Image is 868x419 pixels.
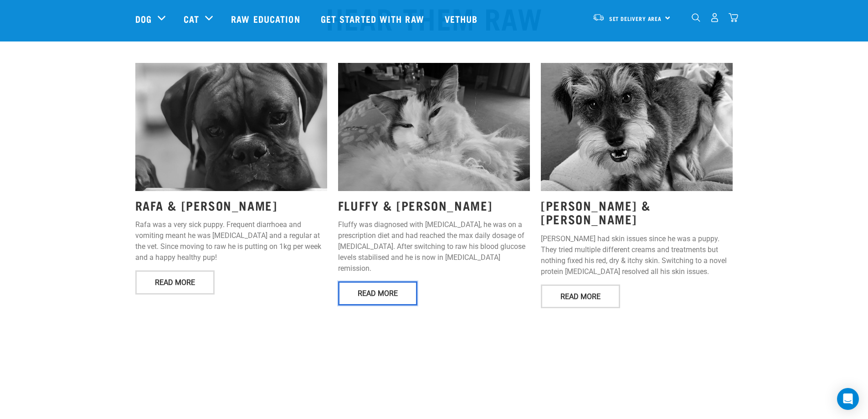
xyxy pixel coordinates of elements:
[710,13,719,22] img: user.png
[692,13,700,22] img: home-icon-1@2x.png
[609,17,662,20] span: Set Delivery Area
[184,12,199,26] a: Cat
[837,388,859,410] div: Open Intercom Messenger
[135,270,215,294] a: Read More
[338,198,530,212] h3: FLUFFY & [PERSON_NAME]
[135,219,327,263] p: Rafa was a very sick puppy. Frequent diarrhoea and vomiting meant he was [MEDICAL_DATA] and a reg...
[436,0,489,37] a: Vethub
[135,198,327,212] h3: RAFA & [PERSON_NAME]
[729,13,738,22] img: home-icon@2x.png
[338,219,530,274] p: Fluffy was diagnosed with [MEDICAL_DATA], he was on a prescription diet and had reached the max d...
[312,0,436,37] a: Get started with Raw
[541,233,733,277] p: [PERSON_NAME] had skin issues since he was a puppy. They tried multiple different creams and trea...
[541,198,733,226] h3: [PERSON_NAME] & [PERSON_NAME]
[541,63,733,191] img: 269881260 444582443780960 8214543412923568303 n 1 1
[338,63,530,191] img: RAW STORIES 1 1
[592,13,605,21] img: van-moving.png
[222,0,311,37] a: Raw Education
[135,12,152,26] a: Dog
[135,63,327,191] img: RAW STORIES 18 1
[338,281,417,305] a: Read More
[541,285,620,308] a: Read More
